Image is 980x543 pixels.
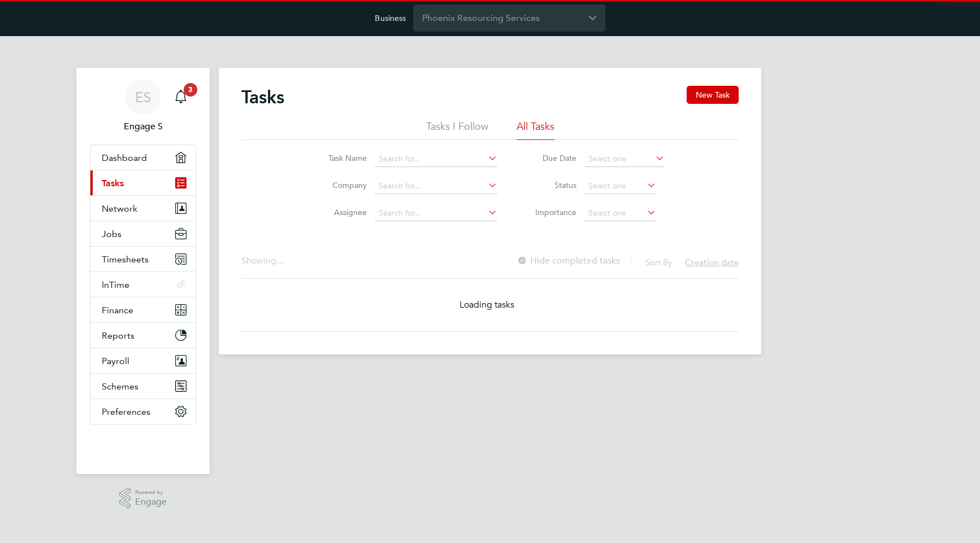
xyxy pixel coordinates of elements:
[90,196,196,221] button: Network
[316,180,367,190] label: Company
[316,207,367,217] label: Assignee
[90,436,196,454] a: Go to home page
[170,79,192,115] a: 3
[119,488,167,509] a: Powered byEngage
[375,13,406,23] label: Business
[526,207,576,217] label: Importance
[687,86,739,104] button: New Task
[90,145,196,170] a: Dashboard
[584,151,665,167] input: Select one
[276,255,283,266] span: ...
[135,90,151,104] span: ES
[517,255,620,266] label: Hide completed tasks
[90,170,196,195] a: Tasks
[375,151,497,167] input: Search for...
[241,255,285,267] div: Showing
[102,279,129,290] span: InTime
[184,83,197,97] span: 3
[90,323,196,348] button: Reports
[90,79,196,133] a: ESEngage S
[426,120,488,140] li: Tasks I Follow
[90,297,196,322] button: Finance
[375,205,497,221] input: Search for...
[102,330,135,341] span: Reports
[102,152,147,163] span: Dashboard
[135,497,167,507] span: Engage
[375,178,497,194] input: Search for...
[316,153,367,163] label: Task Name
[102,229,122,239] span: Jobs
[90,436,196,454] img: fastbook-logo-retina.png
[459,299,515,310] span: Loading tasks
[526,153,576,163] label: Due Date
[102,254,149,265] span: Timesheets
[102,356,129,366] span: Payroll
[584,205,656,221] input: Select one
[102,178,124,189] span: Tasks
[102,203,137,214] span: Network
[90,221,196,246] button: Jobs
[90,272,196,297] button: InTime
[102,406,150,417] span: Preferences
[90,247,196,271] button: Timesheets
[241,86,284,108] h2: Tasks
[685,257,739,268] span: Creation date
[135,488,167,497] span: Powered by
[90,374,196,399] button: Schemes
[102,305,133,316] span: Finance
[90,120,196,133] span: Engage S
[645,257,672,268] label: Sort By
[90,399,196,424] button: Preferences
[517,120,554,140] li: All Tasks
[90,348,196,373] button: Payroll
[526,180,576,190] label: Status
[102,381,138,392] span: Schemes
[76,68,210,474] nav: Main navigation
[584,178,656,194] input: Select one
